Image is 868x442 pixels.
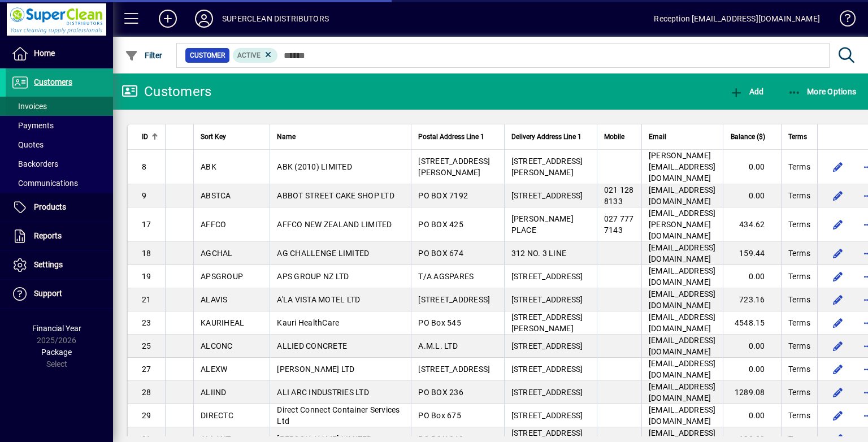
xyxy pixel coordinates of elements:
span: T/A AGSPARES [418,272,474,281]
span: [STREET_ADDRESS] [418,365,490,374]
button: Filter [122,45,166,66]
span: ABK [201,162,216,171]
span: ABK (2010) LIMITED [277,162,352,171]
span: [STREET_ADDRESS] [511,341,583,350]
span: Terms [788,131,807,143]
span: Payments [11,121,54,130]
span: [STREET_ADDRESS] [511,191,583,200]
td: 0.00 [723,335,781,358]
span: Terms [788,363,810,375]
td: 723.16 [723,288,781,311]
a: Payments [6,116,113,135]
button: Profile [186,8,222,29]
span: Package [41,348,72,357]
span: Kauri HealthCare [277,318,339,327]
button: Edit [829,383,847,401]
span: Terms [788,190,810,201]
span: Terms [788,410,810,421]
a: Settings [6,251,113,279]
span: A'LA VISTA MOTEL LTD [277,295,360,304]
span: Financial Year [32,324,81,333]
span: Mobile [604,131,624,143]
td: 0.00 [723,265,781,288]
span: ID [142,131,148,143]
span: [EMAIL_ADDRESS][DOMAIN_NAME] [649,289,716,310]
span: PO BOX 425 [418,220,463,229]
button: Edit [829,337,847,355]
span: Name [277,131,296,143]
button: Edit [829,158,847,176]
span: Terms [788,340,810,352]
div: Name [277,131,404,143]
a: Backorders [6,154,113,174]
span: ALI ARC INDUSTRIES LTD [277,388,369,397]
div: Mobile [604,131,635,143]
span: AG CHALLENGE LIMITED [277,249,369,258]
button: Edit [829,314,847,332]
span: 9 [142,191,146,200]
span: 27 [142,365,151,374]
span: Invoices [11,102,47,111]
a: Quotes [6,135,113,154]
a: Support [6,280,113,308]
span: More Options [788,87,857,96]
span: PO Box 675 [418,411,461,420]
span: ALIIND [201,388,227,397]
span: Active [237,51,261,59]
span: Terms [788,248,810,259]
span: [EMAIL_ADDRESS][DOMAIN_NAME] [649,313,716,333]
span: 25 [142,341,151,350]
span: Home [34,49,55,58]
span: Communications [11,179,78,188]
span: Terms [788,161,810,172]
span: ALCONC [201,341,233,350]
span: Quotes [11,140,44,149]
span: Support [34,289,62,298]
span: Terms [788,219,810,230]
span: KAURIHEAL [201,318,244,327]
button: Edit [829,360,847,378]
td: 0.00 [723,404,781,427]
span: AFFCO NEW ZEALAND LIMITED [277,220,392,229]
span: Settings [34,260,63,269]
span: 19 [142,272,151,281]
span: 027 777 7143 [604,214,634,235]
span: ABBOT STREET CAKE SHOP LTD [277,191,394,200]
span: [STREET_ADDRESS][PERSON_NAME] [418,157,490,177]
span: [EMAIL_ADDRESS][DOMAIN_NAME] [649,382,716,402]
button: Edit [829,406,847,424]
span: AGCHAL [201,249,233,258]
span: 17 [142,220,151,229]
button: Add [150,8,186,29]
span: Terms [788,317,810,328]
span: Reports [34,231,62,240]
button: Add [727,81,766,102]
div: Customers [121,83,211,101]
button: Edit [829,267,847,285]
div: Balance ($) [730,131,775,143]
span: [EMAIL_ADDRESS][DOMAIN_NAME] [649,266,716,287]
span: Direct Connect Container Services Ltd [277,405,400,426]
span: [EMAIL_ADDRESS][DOMAIN_NAME] [649,405,716,426]
a: Products [6,193,113,222]
a: Home [6,40,113,68]
button: More Options [785,81,860,102]
span: Filter [125,51,163,60]
span: [STREET_ADDRESS] [511,295,583,304]
span: 23 [142,318,151,327]
span: [STREET_ADDRESS] [511,388,583,397]
span: [EMAIL_ADDRESS][DOMAIN_NAME] [649,243,716,263]
span: APSGROUP [201,272,243,281]
span: [EMAIL_ADDRESS][DOMAIN_NAME] [649,185,716,206]
span: Customer [190,50,225,61]
div: Email [649,131,716,143]
a: Knowledge Base [831,2,854,39]
span: Email [649,131,666,143]
span: 18 [142,249,151,258]
a: Reports [6,222,113,250]
span: [EMAIL_ADDRESS][PERSON_NAME][DOMAIN_NAME] [649,209,716,240]
span: AFFCO [201,220,226,229]
span: PO BOX 674 [418,249,463,258]
td: 159.44 [723,242,781,265]
span: Terms [788,387,810,398]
